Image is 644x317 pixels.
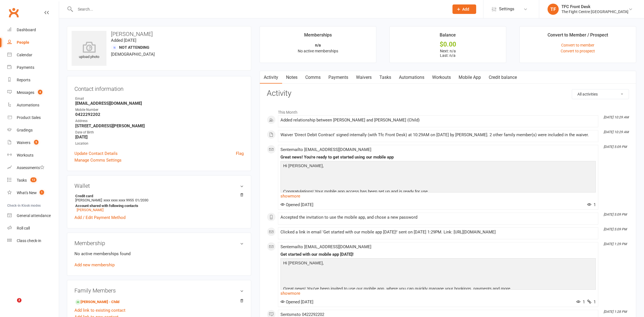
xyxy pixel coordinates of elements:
div: $0.00 [395,42,501,47]
div: Waiver 'Direct Debit Contract' signed internally (with Tfc Front Desk) at 10:29AM on [DATE] by [P... [280,133,596,137]
li: [PERSON_NAME] [74,193,244,213]
h3: Activity [267,89,629,98]
p: No active memberships found [74,250,244,257]
a: Waivers 5 [7,136,59,149]
div: Date of Birth [75,130,244,135]
p: Hi [PERSON_NAME], [282,162,594,170]
div: Automations [17,103,39,107]
div: Balance [440,31,456,42]
a: Roll call [7,222,59,235]
a: Dashboard [7,24,59,36]
strong: n/a [315,43,321,47]
a: Payments [325,71,352,84]
div: Email [75,96,244,101]
li: This Month [267,106,629,115]
a: Convert to prospect [561,49,595,53]
a: Activity [260,71,282,84]
span: Sent email to [EMAIL_ADDRESS][DOMAIN_NAME] [280,147,371,152]
div: upload photo [72,42,106,60]
div: TFC Front Desk [561,4,628,9]
a: Mobile App [455,71,485,84]
div: Messages [17,90,34,95]
strong: 0422292202 [75,112,244,117]
a: Waivers [352,71,376,84]
i: [DATE] 10:29 AM [604,115,629,119]
i: [DATE] 1:28 PM [604,310,627,314]
span: 1 [587,202,596,207]
a: Convert to member [561,43,594,47]
a: Credit balance [485,71,521,84]
a: Add link to existing contact [74,307,125,314]
div: People [17,40,29,45]
a: Tasks 12 [7,174,59,187]
div: General attendance [17,213,51,218]
a: show more [280,289,596,297]
div: Address [75,118,244,124]
a: Comms [301,71,325,84]
a: Gradings [7,124,59,136]
span: Opened [DATE] [280,202,313,207]
p: Next: n/a Last: n/a [395,49,501,58]
div: Dashboard [17,28,36,32]
a: What's New1 [7,187,59,199]
a: Update Contact Details [74,150,118,157]
i: [DATE] 10:29 AM [604,130,629,134]
i: [DATE] 5:09 PM [604,213,627,216]
div: Mobile Number [75,107,244,113]
div: Memberships [304,31,332,42]
div: Clicked a link in email 'Get started with our mobile app [DATE]!' sent on [DATE] 1:29PM. Link: [U... [280,230,596,235]
div: Tasks [17,178,27,182]
a: Add / Edit Payment Method [74,214,125,221]
i: [DATE] 5:09 PM [604,227,627,231]
div: What's New [17,191,37,195]
span: 2 [17,298,21,303]
h3: Family Members [74,287,244,294]
a: Add new membership [74,262,115,267]
div: Accepted the invitation to use the mobile app, and chose a new password [280,215,596,220]
div: Assessments [17,165,44,170]
span: No active memberships [298,49,338,53]
a: Notes [282,71,301,84]
div: Payments [17,65,34,70]
button: Add [452,4,476,14]
div: Convert to Member / Prospect [548,31,608,42]
span: [DEMOGRAPHIC_DATA] [111,52,155,57]
strong: Account shared with following contacts [75,204,241,208]
i: [DATE] 5:09 PM [604,145,627,149]
span: 5 [34,140,38,145]
a: Assessments [7,162,59,174]
div: Get started with our mobile app [DATE]! [280,252,596,257]
a: Flag [236,150,244,157]
span: 12 [30,177,37,182]
strong: [STREET_ADDRESS][PERSON_NAME] [75,123,244,128]
h3: Wallet [74,183,244,189]
div: Great news! You're ready to get started using our mobile app [280,155,596,160]
div: Location [75,141,244,146]
a: Workouts [7,149,59,162]
div: Workouts [17,153,33,157]
time: Added [DATE] [111,38,136,43]
a: Calendar [7,49,59,61]
div: Product Sales [17,115,41,120]
p: Congratulations! Your mobile app access has been set up and is ready for use. [282,188,594,196]
span: Add [462,7,469,11]
a: Clubworx [7,6,21,19]
a: Product Sales [7,111,59,124]
div: Added relationship between [PERSON_NAME] and [PERSON_NAME] (Child) [280,118,596,123]
a: General attendance kiosk mode [7,209,59,222]
a: Class kiosk mode [7,235,59,247]
span: Opened [DATE] [280,299,313,304]
div: Reports [17,78,30,82]
div: The Fight Centre [GEOGRAPHIC_DATA] [561,9,628,14]
div: Gradings [17,128,33,132]
i: [DATE] 1:29 PM [604,242,627,246]
h3: Membership [74,240,244,246]
span: xxxx xxxx xxxx 9955 [103,198,134,202]
div: Roll call [17,226,30,230]
div: TF [548,4,559,15]
p: Great news! You've been invited to use our mobile app, where you can quickly manage your bookings... [282,285,594,293]
strong: Credit card [75,194,241,198]
a: show more [280,192,596,200]
h3: [PERSON_NAME] [72,31,246,37]
div: Waivers [17,140,30,145]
